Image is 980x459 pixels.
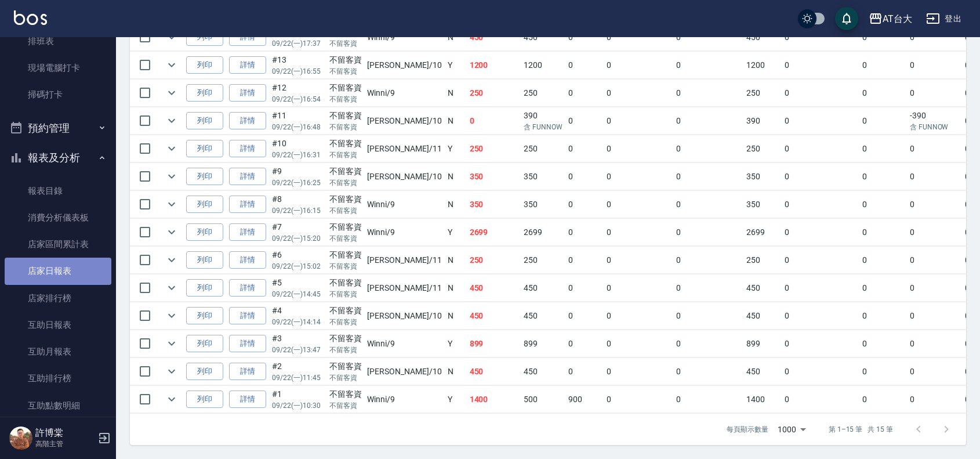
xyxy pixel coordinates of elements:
button: 列印 [186,363,223,381]
td: #14 [269,24,326,51]
a: 互助點數明細 [5,392,111,419]
a: 店家日報表 [5,258,111,284]
td: Winni /9 [364,386,444,413]
td: 250 [467,79,521,107]
td: 0 [782,191,859,218]
td: 450 [521,358,565,385]
a: 詳情 [229,307,266,325]
td: 0 [907,52,963,79]
p: 09/22 (一) 11:45 [272,373,324,383]
td: 450 [467,24,521,51]
button: 列印 [186,196,223,214]
td: 0 [673,163,743,190]
td: 450 [743,302,782,330]
button: 列印 [186,28,223,46]
td: 390 [521,107,565,135]
td: 0 [604,386,674,413]
div: 不留客資 [329,54,362,66]
td: #9 [269,163,326,190]
p: 不留客資 [329,178,362,188]
td: 0 [565,24,604,51]
td: 2699 [521,219,565,246]
td: 0 [604,219,674,246]
td: 0 [604,135,674,162]
a: 詳情 [229,196,266,214]
td: 0 [859,330,907,357]
td: 390 [743,107,782,135]
td: -390 [907,107,963,135]
td: 0 [782,135,859,162]
p: 不留客資 [329,38,362,49]
td: #1 [269,386,326,413]
td: 0 [859,52,907,79]
td: N [445,24,467,51]
td: 450 [467,358,521,385]
td: 0 [907,302,963,330]
td: 0 [859,191,907,218]
button: 列印 [186,223,223,241]
td: 0 [604,330,674,357]
button: save [835,7,858,30]
a: 排班表 [5,28,111,55]
td: Winni /9 [364,24,444,51]
td: 0 [782,247,859,274]
td: 1200 [521,52,565,79]
p: 不留客資 [329,261,362,272]
td: 0 [907,274,963,302]
button: 報表及分析 [5,143,111,173]
td: N [445,247,467,274]
td: 0 [859,135,907,162]
a: 消費分析儀表板 [5,204,111,231]
td: N [445,107,467,135]
div: 不留客資 [329,277,362,289]
td: 0 [604,52,674,79]
p: 不留客資 [329,345,362,355]
button: 列印 [186,140,223,158]
td: 0 [604,302,674,330]
td: 0 [782,107,859,135]
td: 0 [907,330,963,357]
td: 0 [673,52,743,79]
p: 09/22 (一) 16:31 [272,150,324,160]
button: expand row [163,279,180,297]
td: 0 [859,219,907,246]
button: AT台大 [864,7,917,31]
div: 不留客資 [329,249,362,261]
td: 250 [521,79,565,107]
button: expand row [163,223,180,241]
button: expand row [163,335,180,352]
a: 店家排行榜 [5,285,111,312]
div: 不留客資 [329,165,362,178]
button: expand row [163,307,180,324]
p: 09/22 (一) 17:37 [272,38,324,49]
td: 1400 [743,386,782,413]
td: 0 [859,107,907,135]
button: expand row [163,84,180,102]
a: 詳情 [229,279,266,297]
td: #5 [269,274,326,302]
button: 列印 [186,391,223,409]
td: 0 [565,219,604,246]
td: Y [445,135,467,162]
td: 0 [907,358,963,385]
p: 09/22 (一) 16:55 [272,66,324,77]
p: 含 FUNNOW [910,122,960,132]
td: 0 [907,79,963,107]
td: 1200 [467,52,521,79]
td: 0 [673,191,743,218]
td: #11 [269,107,326,135]
td: 250 [743,247,782,274]
td: 0 [565,107,604,135]
a: 詳情 [229,56,266,74]
td: 0 [565,163,604,190]
td: 450 [467,274,521,302]
a: 互助日報表 [5,312,111,338]
a: 詳情 [229,251,266,269]
td: 0 [467,107,521,135]
td: #7 [269,219,326,246]
td: 0 [859,79,907,107]
td: 0 [907,135,963,162]
td: 0 [907,247,963,274]
td: 2699 [467,219,521,246]
a: 詳情 [229,112,266,130]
